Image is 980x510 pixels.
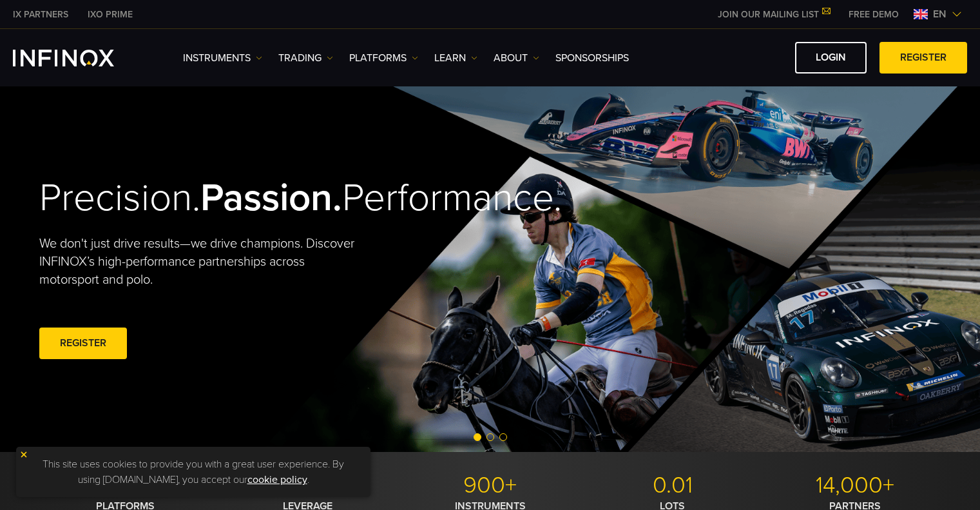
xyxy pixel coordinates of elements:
[349,50,418,66] a: PLATFORMS
[879,42,967,74] a: REGISTER
[494,50,539,66] a: ABOUT
[13,50,144,66] a: INFINOX Logo
[278,50,333,66] a: TRADING
[78,8,142,21] a: INFINOX
[486,433,494,441] span: Go to slide 2
[19,450,28,459] img: yellow close icon
[555,50,629,66] a: SPONSORSHIPS
[3,8,78,21] a: INFINOX
[39,175,445,222] h2: Precision. Performance.
[404,471,577,500] p: 900+
[247,473,307,486] a: cookie policy
[200,175,342,221] strong: Passion.
[586,471,759,500] p: 0.01
[839,8,908,21] a: INFINOX MENU
[928,6,952,22] span: en
[39,328,127,359] a: REGISTER
[769,471,941,500] p: 14,000+
[499,433,507,441] span: Go to slide 3
[183,50,262,66] a: Instruments
[795,42,867,74] a: LOGIN
[434,50,477,66] a: Learn
[474,433,481,441] span: Go to slide 1
[23,453,364,491] p: This site uses cookies to provide you with a great user experience. By using [DOMAIN_NAME], you a...
[708,9,839,20] a: JOIN OUR MAILING LIST
[39,235,364,289] p: We don't just drive results—we drive champions. Discover INFINOX’s high-performance partnerships ...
